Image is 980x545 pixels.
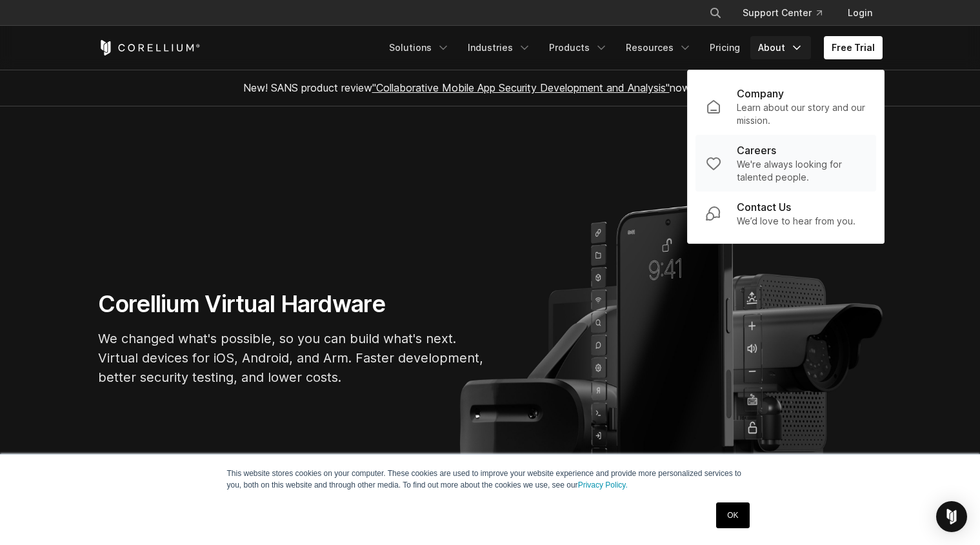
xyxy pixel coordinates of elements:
[578,481,628,490] a: Privacy Policy.
[702,36,748,59] a: Pricing
[695,135,876,192] a: Careers We're always looking for talented people.
[227,468,754,491] p: This website stores cookies on your computer. These cookies are used to improve your website expe...
[824,36,883,59] a: Free Trial
[460,36,539,59] a: Industries
[98,329,485,387] p: We changed what's possible, so you can build what's next. Virtual devices for iOS, Android, and A...
[381,36,457,59] a: Solutions
[694,1,883,25] div: Navigation Menu
[541,36,615,59] a: Products
[750,36,811,59] a: About
[837,1,883,25] a: Login
[936,501,967,532] div: Open Intercom Messenger
[381,36,883,59] div: Navigation Menu
[704,1,727,25] button: Search
[737,199,791,215] p: Contact Us
[695,78,876,135] a: Company Learn about our story and our mission.
[737,143,776,158] p: Careers
[372,81,670,94] a: "Collaborative Mobile App Security Development and Analysis"
[737,86,784,101] p: Company
[737,158,866,184] p: We're always looking for talented people.
[737,101,866,127] p: Learn about our story and our mission.
[243,81,737,94] span: New! SANS product review now available.
[695,192,876,235] a: Contact Us We’d love to hear from you.
[98,40,201,55] a: Corellium Home
[732,1,832,25] a: Support Center
[716,502,749,528] a: OK
[737,215,855,228] p: We’d love to hear from you.
[618,36,699,59] a: Resources
[98,290,485,319] h1: Corellium Virtual Hardware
